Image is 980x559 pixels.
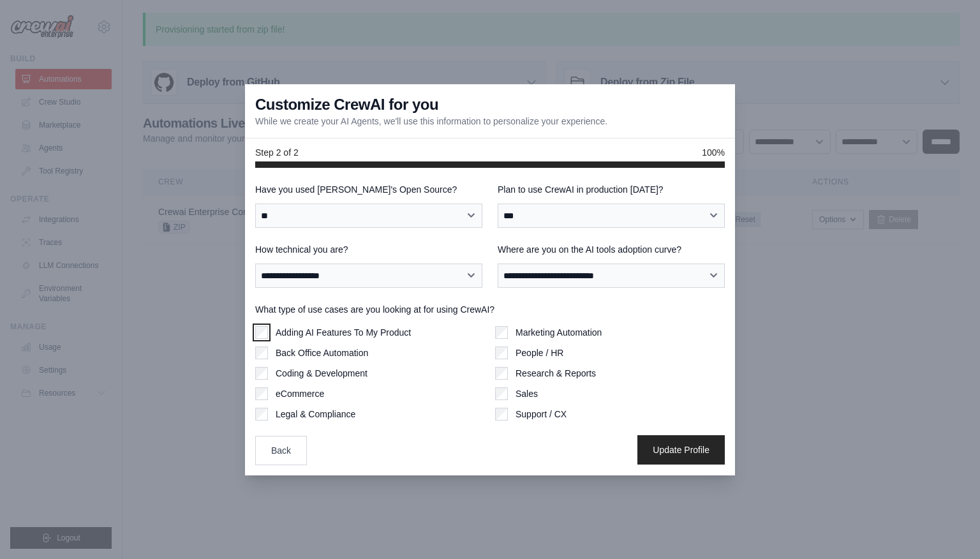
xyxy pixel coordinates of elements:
label: Plan to use CrewAI in production [DATE]? [498,183,725,196]
label: Support / CX [516,408,567,421]
label: Research & Reports [516,367,596,380]
label: eCommerce [276,387,324,400]
label: Coding & Development [276,367,367,380]
label: How technical you are? [255,243,482,256]
button: Update Profile [637,435,725,465]
p: While we create your AI Agents, we'll use this information to personalize your experience. [255,115,607,128]
span: 100% [702,146,725,159]
label: What type of use cases are you looking at for using CrewAI? [255,303,725,316]
label: Sales [516,387,538,400]
label: Legal & Compliance [276,408,355,421]
label: Adding AI Features To My Product [276,326,411,339]
label: Have you used [PERSON_NAME]'s Open Source? [255,183,482,196]
label: Back Office Automation [276,347,368,359]
label: Marketing Automation [516,326,602,339]
label: People / HR [516,347,563,359]
h3: Customize CrewAI for you [255,94,438,115]
label: Where are you on the AI tools adoption curve? [498,243,725,256]
button: Back [255,436,307,465]
span: Step 2 of 2 [255,146,299,159]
